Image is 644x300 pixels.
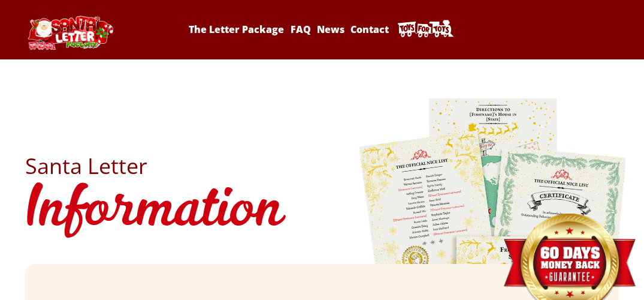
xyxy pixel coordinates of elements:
[25,155,619,177] h2: Santa Letter
[187,23,286,36] a: The Letter Package
[25,177,619,246] h1: Information
[25,16,115,50] img: Santa Letter Logo
[315,23,346,36] a: News
[288,23,312,36] a: FAQ
[349,23,391,36] a: Contact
